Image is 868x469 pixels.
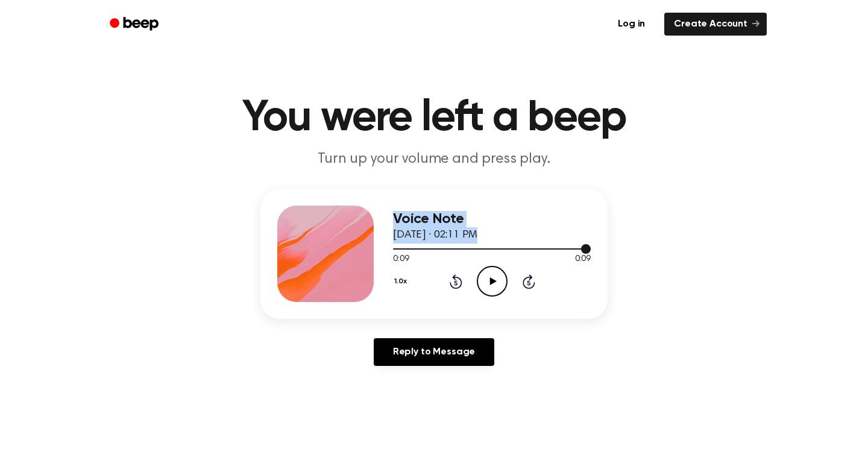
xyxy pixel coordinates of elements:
[374,338,494,366] a: Reply to Message
[606,10,657,38] a: Log in
[393,271,411,292] button: 1.0x
[393,253,409,266] span: 0:09
[575,253,591,266] span: 0:09
[203,150,665,169] p: Turn up your volume and press play.
[393,230,477,241] span: [DATE] · 02:11 PM
[393,211,591,227] h3: Voice Note
[664,13,767,36] a: Create Account
[101,13,169,36] a: Beep
[125,96,743,140] h1: You were left a beep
